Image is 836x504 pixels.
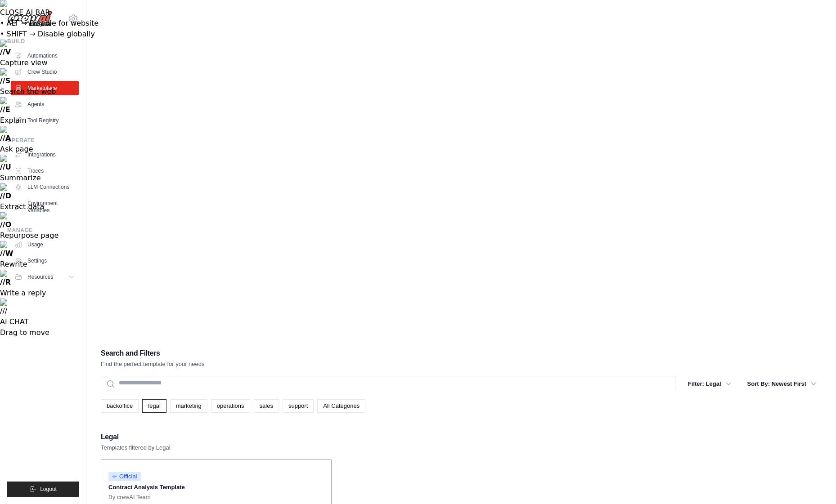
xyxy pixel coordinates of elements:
h2: Search and Filters [101,347,205,360]
a: support [283,399,314,413]
h2: Legal [101,431,171,443]
a: backoffice [101,399,139,413]
span: Logout [40,486,57,493]
a: marketing [170,399,207,413]
p: Contract Analysis Template [108,483,324,492]
a: All Categories [317,399,365,413]
span: Official [108,472,141,481]
button: Sort By: Newest First [742,376,822,392]
a: operations [211,399,250,413]
button: Logout [7,482,79,497]
span: By crewAI Team [108,494,151,501]
p: Templates filtered by Legal [101,443,171,452]
button: Filter: Legal [683,376,737,392]
a: sales [254,399,279,413]
a: legal [142,399,166,413]
p: Find the perfect template for your needs [101,360,205,369]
